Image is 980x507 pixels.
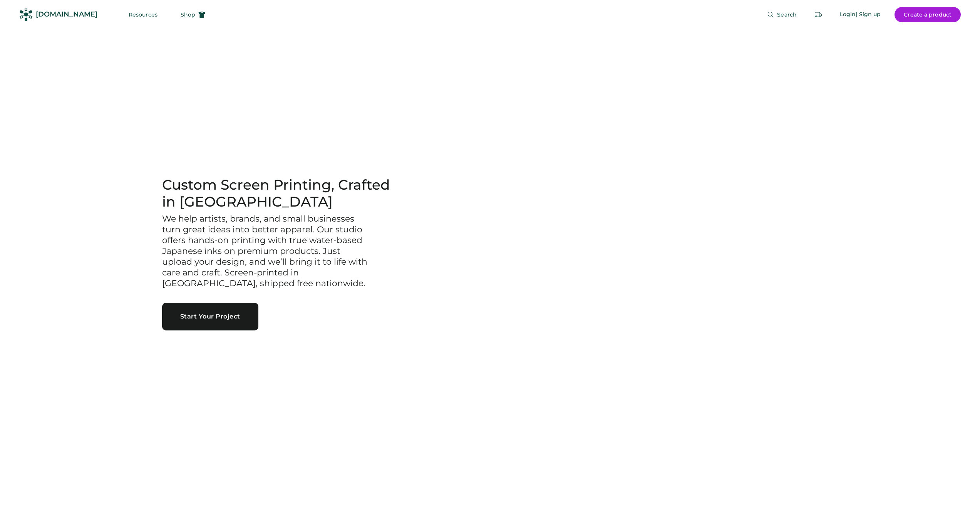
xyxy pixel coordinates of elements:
button: Retrieve an order [811,7,826,22]
button: Search [758,7,806,22]
button: Start Your Project [162,303,258,330]
h3: We help artists, brands, and small businesses turn great ideas into better apparel. Our studio of... [162,213,370,289]
button: Shop [171,7,214,22]
button: Create a product [895,7,961,22]
button: Resources [119,7,167,22]
h1: Custom Screen Printing, Crafted in [GEOGRAPHIC_DATA] [162,177,402,210]
div: Login [840,11,856,18]
span: Search [777,12,797,17]
div: | Sign up [856,11,881,18]
img: Rendered Logo - Screens [19,8,33,21]
span: Shop [181,12,195,17]
div: [DOMAIN_NAME] [36,10,97,19]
